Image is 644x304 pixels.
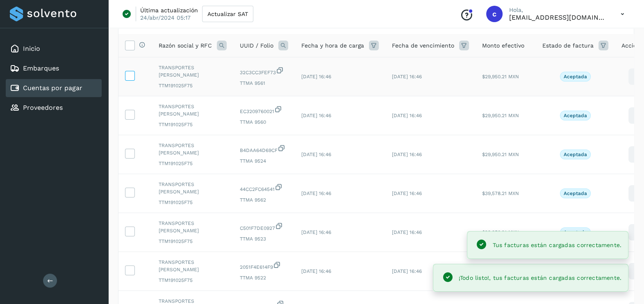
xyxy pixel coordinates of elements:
span: TTMA 9560 [240,118,288,126]
span: TTMA 9523 [240,235,288,243]
span: 44CC2FC64541 [240,183,288,193]
span: C501F7DE0927 [240,222,288,232]
span: TTMA 9561 [240,79,288,87]
span: [DATE] 16:46 [392,152,422,157]
span: UUID / Folio [240,41,273,50]
span: TRANSPORTES [PERSON_NAME] [159,142,227,157]
span: [DATE] 16:46 [301,191,331,196]
span: 2051F4E614F9 [240,261,288,271]
span: [DATE] 16:46 [392,74,422,79]
span: Fecha y hora de carga [301,41,364,50]
span: TTM191025F75 [159,121,227,128]
span: B4DAA64D69CF [240,144,288,154]
span: Razón social y RFC [159,41,212,50]
span: [DATE] 16:46 [301,268,331,274]
span: TTM191025F75 [159,238,227,245]
span: TRANSPORTES [PERSON_NAME] [159,64,227,79]
a: Inicio [23,45,40,52]
p: Aceptada [564,152,587,157]
span: TTMA 9562 [240,196,288,204]
span: [DATE] 16:46 [392,191,422,196]
button: Actualizar SAT [202,6,253,22]
p: Aceptada [564,74,587,79]
p: Hola, [509,7,608,14]
div: Embarques [6,59,102,77]
span: [DATE] 16:46 [301,152,331,157]
span: ¡Todo listo!, tus facturas están cargadas correctamente. [459,275,621,281]
span: TTM191025F75 [159,277,227,284]
div: Cuentas por pagar [6,79,102,97]
p: 24/abr/2024 05:17 [140,14,191,21]
span: TRANSPORTES [PERSON_NAME] [159,259,227,273]
p: Aceptada [564,113,587,118]
span: [DATE] 16:46 [392,268,422,274]
span: TTM191025F75 [159,199,227,206]
span: TTM191025F75 [159,160,227,167]
span: $29,950.21 MXN [482,229,519,235]
span: Tus facturas están cargadas correctamente. [492,242,621,248]
span: TRANSPORTES [PERSON_NAME] [159,103,227,118]
span: Actualizar SAT [207,11,248,17]
span: TRANSPORTES [PERSON_NAME] [159,181,227,195]
p: Última actualización [140,7,198,14]
span: TRANSPORTES [PERSON_NAME] [159,220,227,234]
span: $29,950.21 MXN [482,74,519,79]
span: EC3209760021 [240,105,288,115]
span: [DATE] 16:46 [392,113,422,118]
span: $29,950.21 MXN [482,113,519,118]
a: Embarques [23,64,59,72]
span: $39,578.21 MXN [482,191,519,196]
p: Aceptada [564,191,587,196]
span: [DATE] 16:46 [392,229,422,235]
a: Cuentas por pagar [23,84,82,92]
span: TTMA 9524 [240,157,288,165]
p: Aceptada [564,229,587,235]
div: Inicio [6,40,102,58]
span: Fecha de vencimiento [392,41,454,50]
span: [DATE] 16:46 [301,74,331,79]
span: $29,950.21 MXN [482,152,519,157]
p: contabilidad@primelogistics.com.mx [509,14,608,21]
span: Estado de factura [542,41,594,50]
span: Monto efectivo [482,41,524,50]
span: [DATE] 16:46 [301,113,331,118]
span: 32C3CC3FEF73 [240,66,288,76]
div: Proveedores [6,99,102,117]
a: Proveedores [23,104,63,111]
span: TTMA 9522 [240,274,288,281]
span: TTM191025F75 [159,82,227,89]
span: [DATE] 16:46 [301,229,331,235]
